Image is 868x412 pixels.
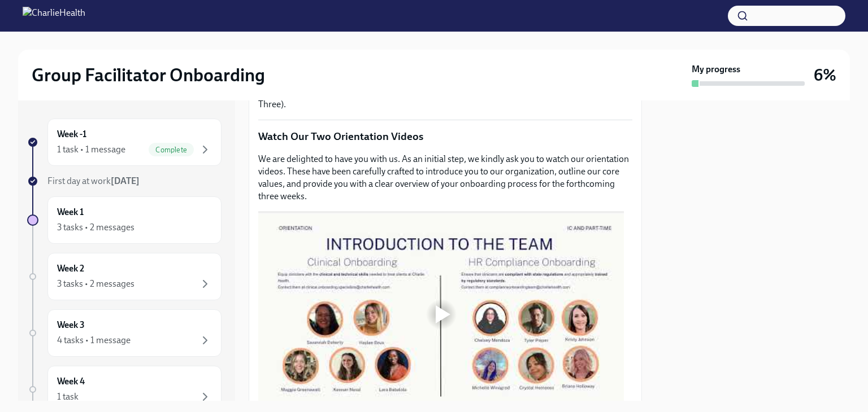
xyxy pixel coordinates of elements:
h6: Week 3 [57,319,85,331]
span: Complete [149,146,194,154]
h3: 6% [814,65,836,85]
strong: [DATE] [111,176,140,186]
a: Week 13 tasks • 2 messages [27,196,222,244]
h2: Group Facilitator Onboarding [32,64,265,86]
div: 1 task • 1 message [57,143,125,156]
strong: My progress [692,63,740,76]
h6: Week 1 [57,206,84,218]
div: 4 tasks • 1 message [57,334,131,347]
p: We are delighted to have you with us. As an initial step, we kindly ask you to watch our orientat... [258,153,632,203]
h6: Week 2 [57,262,84,275]
a: First day at work[DATE] [27,175,222,187]
div: 3 tasks • 2 messages [57,221,134,234]
span: First day at work [47,176,140,186]
h6: Week 4 [57,375,85,388]
div: 1 task [57,391,79,403]
h6: Week -1 [57,128,86,141]
a: Week -11 task • 1 messageComplete [27,119,222,166]
p: Watch Our Two Orientation Videos [258,129,632,144]
div: 3 tasks • 2 messages [57,278,134,290]
img: CharlieHealth [23,7,85,25]
a: Week 23 tasks • 2 messages [27,253,222,300]
a: Week 34 tasks • 1 message [27,309,222,357]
